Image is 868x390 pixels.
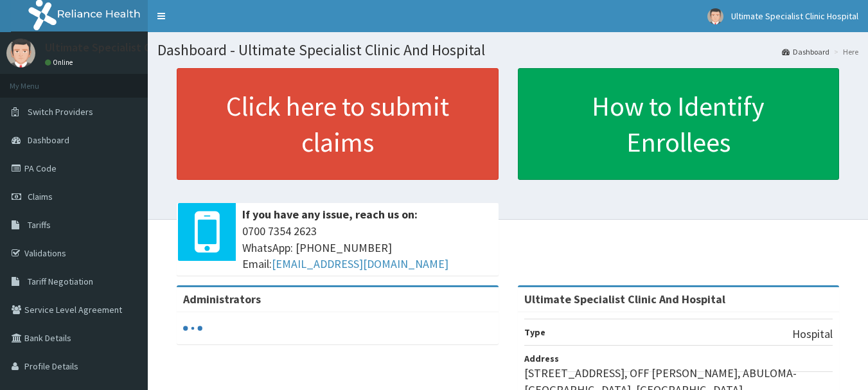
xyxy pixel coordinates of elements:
[28,106,93,118] span: Switch Providers
[518,68,840,180] a: How to Identify Enrollees
[707,8,723,24] img: User Image
[524,292,725,306] strong: Ultimate Specialist Clinic And Hospital
[242,223,492,272] span: 0700 7354 2623 WhatsApp: [PHONE_NUMBER] Email:
[272,256,448,271] a: [EMAIL_ADDRESS][DOMAIN_NAME]
[242,207,418,222] b: If you have any issue, reach us on:
[524,353,559,364] b: Address
[183,319,202,338] svg: audio-loading
[28,276,93,287] span: Tariff Negotiation
[6,39,35,67] img: User Image
[157,42,858,58] h1: Dashboard - Ultimate Specialist Clinic And Hospital
[183,292,261,306] b: Administrators
[28,134,69,146] span: Dashboard
[524,326,545,338] b: Type
[45,58,76,67] a: Online
[831,46,858,57] li: Here
[45,42,216,53] p: Ultimate Specialist Clinic Hospital
[28,219,51,231] span: Tariffs
[28,191,53,202] span: Claims
[792,326,833,342] p: Hospital
[177,68,499,180] a: Click here to submit claims
[782,46,829,57] a: Dashboard
[731,10,858,22] span: Ultimate Specialist Clinic Hospital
